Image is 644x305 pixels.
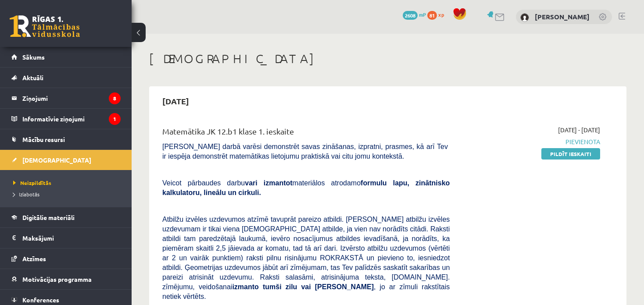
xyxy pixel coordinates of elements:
span: Atzīmes [22,255,46,262]
b: tumši zilu vai [PERSON_NAME] [263,283,374,291]
legend: Maksājumi [22,228,121,248]
a: Maksājumi [11,228,121,248]
a: Mācību resursi [11,129,121,149]
a: Motivācijas programma [11,269,121,289]
span: Digitālie materiāli [22,213,75,221]
span: 2608 [403,11,418,20]
span: Pievienota [463,137,600,146]
span: Motivācijas programma [22,275,92,283]
a: Informatīvie ziņojumi1 [11,109,121,129]
span: 81 [427,11,437,20]
a: Izlabotās [13,190,123,198]
legend: Informatīvie ziņojumi [22,109,121,129]
b: izmanto [232,283,258,291]
span: mP [419,11,426,18]
i: 1 [109,113,121,125]
a: Ziņojumi8 [11,88,121,108]
b: vari izmantot [245,179,292,187]
span: Sākums [22,53,45,61]
a: Digitālie materiāli [11,207,121,227]
span: Mācību resursi [22,135,65,143]
a: Atzīmes [11,248,121,269]
h1: [DEMOGRAPHIC_DATA] [149,51,626,66]
a: [DEMOGRAPHIC_DATA] [11,150,121,170]
span: Neizpildītās [13,179,51,186]
span: xp [438,11,444,18]
span: Konferences [22,296,59,304]
a: Neizpildītās [13,179,123,187]
i: 8 [109,92,121,104]
span: Izlabotās [13,191,39,198]
div: Matemātika JK 12.b1 klase 1. ieskaite [162,125,450,142]
a: Rīgas 1. Tālmācības vidusskola [10,15,80,37]
span: [DATE] - [DATE] [558,125,600,135]
a: [PERSON_NAME] [535,12,590,21]
img: Anastasija Badajeva [520,13,529,22]
span: Atbilžu izvēles uzdevumos atzīmē tavuprāt pareizo atbildi. [PERSON_NAME] atbilžu izvēles uzdevuma... [162,216,450,300]
span: Veicot pārbaudes darbu materiālos atrodamo [162,179,450,196]
h2: [DATE] [154,91,198,111]
a: 81 xp [427,11,448,18]
span: [DEMOGRAPHIC_DATA] [22,156,91,164]
span: [PERSON_NAME] darbā varēsi demonstrēt savas zināšanas, izpratni, prasmes, kā arī Tev ir iespēja d... [162,143,450,160]
a: Sākums [11,47,121,67]
span: Aktuāli [22,74,43,82]
legend: Ziņojumi [22,88,121,108]
a: Aktuāli [11,67,121,88]
a: Pildīt ieskaiti [541,148,600,160]
b: formulu lapu, zinātnisko kalkulatoru, lineālu un cirkuli. [162,179,450,196]
a: 2608 mP [403,11,426,18]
